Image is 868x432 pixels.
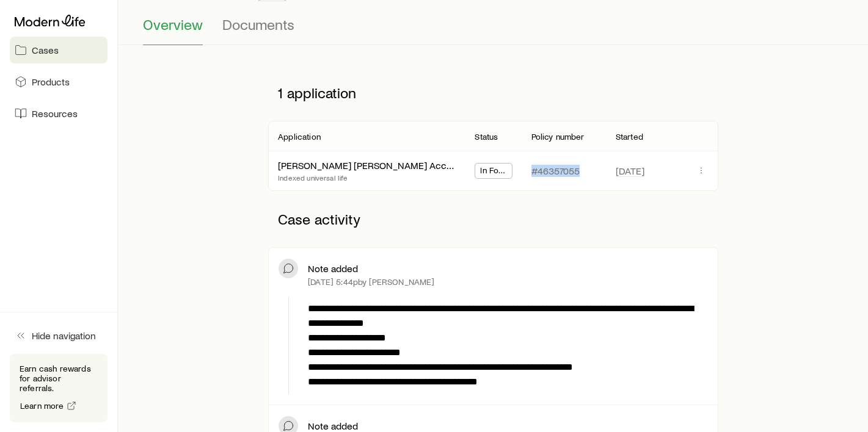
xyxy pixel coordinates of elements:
p: Application [278,132,321,142]
p: Policy number [531,132,585,142]
p: [DATE] 5:44p by [PERSON_NAME] [308,277,434,287]
span: Learn more [20,401,64,410]
p: Note added [308,262,358,275]
span: Hide navigation [32,329,96,342]
span: Documents [222,16,294,33]
a: Products [10,68,108,95]
a: Cases [10,37,108,63]
a: Resources [10,100,108,127]
span: Resources [32,107,78,120]
a: [PERSON_NAME] [PERSON_NAME] Accumulation IUL w/ Vitality [278,159,545,171]
button: Hide navigation [10,322,108,349]
span: [DATE] [616,165,644,177]
span: Products [32,76,70,88]
p: Case activity [268,201,718,237]
div: Earn cash rewards for advisor referrals.Learn more [10,354,108,422]
p: Note added [308,420,358,432]
div: [PERSON_NAME] [PERSON_NAME] Accumulation IUL w/ Vitality [278,159,455,172]
span: Overview [143,16,203,33]
p: Earn cash rewards for advisor referrals. [20,364,98,393]
div: Case details tabs [143,16,844,45]
span: Cases [32,44,59,56]
p: 1 application [268,74,718,111]
p: Status [475,132,498,142]
p: Started [616,132,643,142]
p: #46357055 [531,165,580,177]
span: In Force [480,165,506,178]
p: Indexed universal life [278,173,455,182]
